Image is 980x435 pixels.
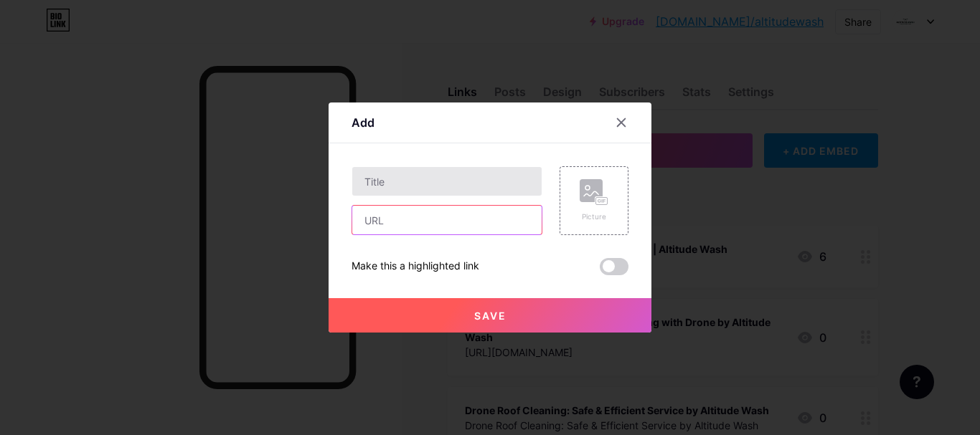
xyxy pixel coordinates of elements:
div: Picture [580,211,608,222]
div: Make this a highlighted link [352,258,479,275]
input: Title [352,167,542,196]
input: URL [352,206,542,234]
button: Save [329,298,651,333]
div: Add [352,114,374,131]
span: Save [474,310,507,322]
